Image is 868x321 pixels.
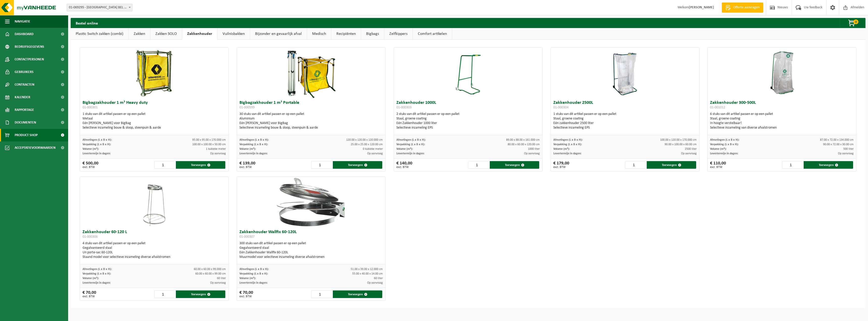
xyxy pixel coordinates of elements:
button: Toevoegen [333,290,382,298]
input: 1 [311,290,332,298]
div: Staal, groene coating [710,116,854,121]
span: excl. BTW [83,295,96,298]
div: Eén [PERSON_NAME] voor BigBag [83,121,226,126]
strong: [PERSON_NAME] [689,6,714,9]
h3: Zakkenhouder 1000L [396,101,540,111]
h3: Bigbagzakhouder 1 m³ Heavy duty [83,101,226,111]
span: 60 liter [217,277,226,280]
span: Dashboard [15,28,34,40]
span: Levertermijn in dagen: [553,152,581,155]
span: Levertermijn in dagen: [239,281,267,284]
span: excl. BTW [239,166,255,169]
span: Op aanvraag [681,152,697,155]
img: 01-000303 [455,47,481,98]
input: 1 [468,161,489,169]
div: Staal, groene coating [396,116,540,121]
div: € 140,00 [396,161,412,169]
a: Medisch [307,28,331,40]
span: Verpakking (L x B x H): [83,143,111,146]
div: € 500,00 [83,161,98,169]
span: 25.00 x 25.00 x 120.00 cm [351,143,383,146]
a: Zelfkippers [384,28,413,40]
span: Volume (m³): [710,147,726,151]
span: Gebruikers [15,66,34,78]
a: Recipiënten [331,28,361,40]
span: 1000 liter [528,147,540,151]
span: 60.00 x 60.00 x 99.000 cm [194,268,226,271]
a: Vuilnisbakken [218,28,250,40]
h3: Bigbagzakhouder 1 m³ Portable [239,101,383,111]
div: Aluminium [239,116,383,121]
a: Bijzonder en gevaarlijk afval [250,28,307,40]
div: Gegalvaniseerd staal [83,246,226,250]
div: Selectieve inzameling bouw & sloop, steenpuin & aarde [239,126,383,130]
h2: Bestel online [71,18,103,28]
div: 2 stuks van dit artikel passen er op een pallet [396,112,540,130]
h3: Zakkenhouder 2500L [553,101,697,111]
span: 01-069295 - SORIA BEL NV - ICHTEGEM [67,4,132,11]
img: 01-000304 [612,47,638,98]
div: Staand model voor selectieve inzameling diverse afvalstromen [83,255,226,259]
span: excl. BTW [239,295,253,298]
div: Gegalvaniseerd staal [239,246,383,250]
input: 1 [625,161,646,169]
div: € 70,00 [83,290,96,298]
span: Afmetingen (L x B x H): [239,138,269,141]
span: Afmetingen (L x B x H): [553,138,583,141]
div: Eén Zakkenhouder 1000 liter [396,121,540,126]
span: Levertermijn in dagen: [710,152,738,155]
span: Levertermijn in dagen: [83,281,111,284]
div: € 179,00 [553,161,569,169]
button: Toevoegen [176,161,225,169]
span: Contactpersonen [15,53,44,66]
div: Muurmodel voor selectieve inzameling diverse afvalstromen [239,255,383,259]
span: 87.00 x 72.00 x 134.000 cm [820,138,854,141]
span: Verpakking (L x B x H): [553,143,582,146]
span: excl. BTW [83,166,98,169]
span: Volume (m³): [83,277,99,280]
a: Offerte aanvragen [722,3,763,13]
span: 51.00 x 39.00 x 12.000 cm [351,268,383,271]
div: Eén Zakkenhouder Wallfix 60-120L [239,250,383,255]
span: Verpakking (L x B x H): [396,143,425,146]
a: Zakken SOLO [150,28,182,40]
span: 2500 liter [685,147,697,151]
img: 01-000301 [129,47,179,98]
span: excl. BTW [396,166,412,169]
span: Volume (m³): [239,147,256,151]
button: Toevoegen [804,161,853,169]
span: Kalender [15,91,30,104]
div: 1 stuks van dit artikel passen er op een pallet [553,112,697,130]
span: 01-000301 [83,106,98,109]
span: Afmetingen (L x B x H): [239,268,269,271]
img: 01-000306 [142,177,167,227]
h3: Zakkenhouder Wallfix 60-120L [239,230,383,240]
span: 01-000303 [396,106,412,109]
input: 1 [311,161,332,169]
span: Verpakking (L x B x H): [239,272,268,275]
span: Levertermijn in dagen: [83,152,111,155]
span: excl. BTW [710,166,726,169]
div: 300 stuks van dit artikel passen er op een pallet [239,241,383,259]
span: Afmetingen (L x B x H): [83,138,112,141]
span: Op aanvraag [367,152,383,155]
span: 90.00 x 72.00 x 30.00 cm [823,143,854,146]
span: 01-000599 [239,106,255,109]
span: 120.00 x 120.00 x 120.000 cm [346,138,383,141]
div: Selectieve inzameling van diverse afvalstromen [710,126,854,130]
span: Acceptatievoorwaarden [15,141,56,154]
span: 0 kubieke meter [363,147,383,151]
span: Levertermijn in dagen: [239,152,267,155]
div: 30 stuks van dit artikel passen er op een pallet [239,112,383,130]
span: 01-000304 [553,106,568,109]
span: 01-069295 - SORIA BEL NV - ICHTEGEM [67,4,132,11]
a: Zakkenhouder [182,28,217,40]
a: Zakken [129,28,150,40]
button: Toevoegen [176,290,225,298]
div: € 139,00 [239,161,255,169]
div: 1 stuks van dit artikel passen er op een pallet [83,112,226,130]
span: 100.00 x 120.00 x 170.000 cm [660,138,697,141]
div: 6 stuks van dit artikel passen er op een pallet [710,112,854,130]
div: In hoogte verstelbaar! [710,121,854,126]
span: Op aanvraag [838,152,854,155]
